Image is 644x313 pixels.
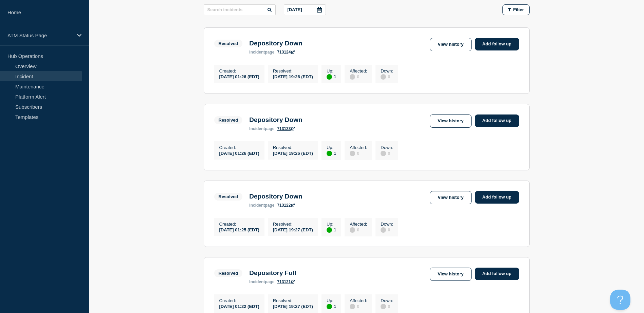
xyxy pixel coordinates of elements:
[350,298,367,303] p: Affected :
[327,68,336,74] p: Up :
[219,298,259,303] p: Created :
[214,193,243,201] span: Resolved
[204,4,276,15] input: Search incidents
[381,227,393,233] div: 0
[381,303,393,309] div: 0
[381,222,393,227] p: Down :
[475,191,519,204] a: Add follow up
[327,145,336,150] p: Up :
[327,227,332,233] div: up
[249,40,302,47] h3: Depository Down
[219,303,259,309] div: [DATE] 01:22 (EDT)
[513,7,524,12] span: Filter
[219,222,259,227] p: Created :
[249,203,265,208] span: incident
[350,304,355,309] div: disabled
[219,145,259,150] p: Created :
[350,227,355,233] div: disabled
[214,269,243,277] span: Resolved
[350,222,367,227] p: Affected :
[273,145,313,150] p: Resolved :
[327,150,336,156] div: 1
[327,74,332,80] div: up
[350,151,355,156] div: disabled
[284,4,326,15] button: [DATE]
[381,150,393,156] div: 0
[273,222,313,227] p: Resolved :
[249,203,274,208] p: page
[430,38,471,51] a: View history
[381,227,386,233] div: disabled
[219,74,259,79] div: [DATE] 01:26 (EDT)
[327,151,332,156] div: up
[214,116,243,124] span: Resolved
[327,303,336,309] div: 1
[249,50,274,55] p: page
[502,4,530,15] button: Filter
[381,74,386,80] div: disabled
[475,114,519,127] a: Add follow up
[327,222,336,227] p: Up :
[277,279,295,284] a: 713121
[273,150,313,156] div: [DATE] 19:26 (EDT)
[327,298,336,303] p: Up :
[350,74,367,80] div: 0
[381,74,393,80] div: 0
[381,151,386,156] div: disabled
[249,193,302,200] h3: Depository Down
[219,150,259,156] div: [DATE] 01:26 (EDT)
[430,191,471,204] a: View history
[288,7,302,12] p: [DATE]
[273,74,313,79] div: [DATE] 19:26 (EDT)
[475,38,519,50] a: Add follow up
[350,303,367,309] div: 0
[249,279,265,284] span: incident
[350,68,367,74] p: Affected :
[327,304,332,309] div: up
[350,74,355,80] div: disabled
[273,68,313,74] p: Resolved :
[249,126,274,131] p: page
[277,50,295,55] a: 713124
[610,290,630,310] iframe: Help Scout Beacon - Open
[277,203,295,208] a: 713122
[350,145,367,150] p: Affected :
[249,116,302,124] h3: Depository Down
[381,145,393,150] p: Down :
[249,269,296,277] h3: Depository Full
[249,279,274,284] p: page
[350,150,367,156] div: 0
[430,268,471,281] a: View history
[249,50,265,55] span: incident
[219,68,259,74] p: Created :
[273,227,313,232] div: [DATE] 19:27 (EDT)
[381,304,386,309] div: disabled
[381,68,393,74] p: Down :
[214,40,243,47] span: Resolved
[219,227,259,232] div: [DATE] 01:25 (EDT)
[350,227,367,233] div: 0
[249,126,265,131] span: incident
[7,33,73,38] p: ATM Status Page
[273,298,313,303] p: Resolved :
[327,74,336,80] div: 1
[430,114,471,128] a: View history
[381,298,393,303] p: Down :
[277,126,295,131] a: 713123
[475,268,519,280] a: Add follow up
[273,303,313,309] div: [DATE] 19:27 (EDT)
[327,227,336,233] div: 1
